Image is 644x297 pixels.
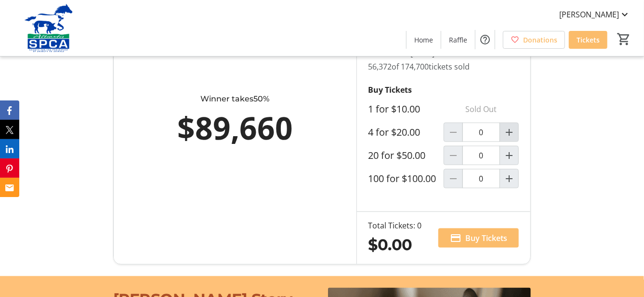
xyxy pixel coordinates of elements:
[368,61,519,72] p: 56,372 tickets sold
[523,35,557,45] span: Donations
[156,93,314,105] div: Winner takes
[475,30,495,49] button: Help
[552,7,638,22] button: [PERSON_NAME]
[6,4,92,52] img: Alberta SPCA's Logo
[368,233,422,256] div: $0.00
[392,61,429,72] span: of 174,700
[368,127,421,138] label: 4 for $20.00
[500,170,518,188] button: Increment by one
[414,35,433,45] span: Home
[368,103,421,115] label: 1 for $10.00
[368,85,412,95] strong: Buy Tickets
[449,35,467,45] span: Raffle
[500,123,518,141] button: Increment by one
[441,31,475,49] a: Raffle
[156,105,314,151] div: $89,660
[368,220,422,231] div: Total Tickets: 0
[444,99,519,119] p: Sold Out
[253,94,269,103] span: 50%
[500,146,518,165] button: Increment by one
[577,35,600,45] span: Tickets
[559,9,619,20] span: [PERSON_NAME]
[465,232,507,244] span: Buy Tickets
[615,30,632,48] button: Cart
[438,228,519,248] button: Buy Tickets
[407,31,441,49] a: Home
[569,31,607,49] a: Tickets
[503,31,565,49] a: Donations
[368,150,426,161] label: 20 for $50.00
[368,173,436,184] label: 100 for $100.00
